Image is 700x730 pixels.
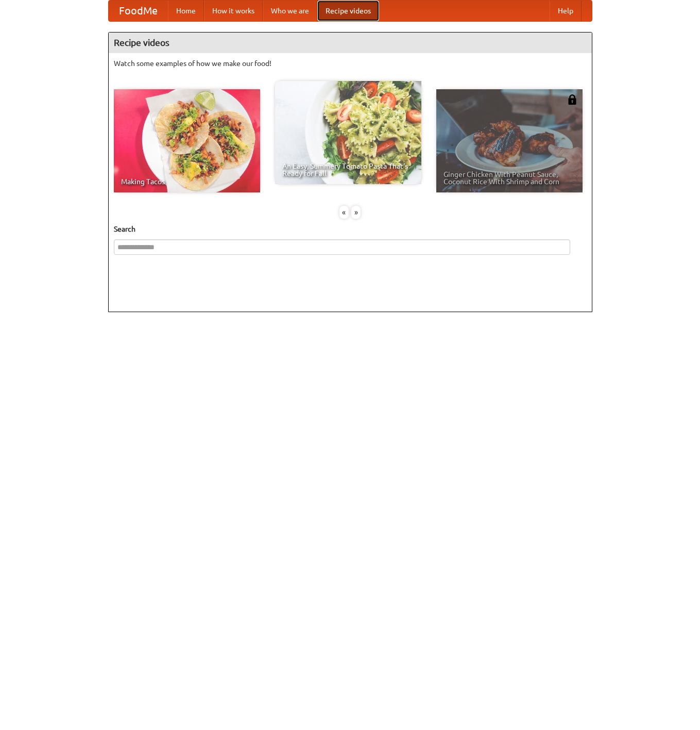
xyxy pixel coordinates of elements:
div: » [351,206,361,219]
h4: Recipe videos [109,33,592,53]
a: FoodMe [109,1,168,21]
a: Recipe videos [317,1,379,21]
p: Watch some examples of how we make our food! [114,58,587,69]
span: Making Tacos [121,178,253,185]
a: An Easy, Summery Tomato Pasta That's Ready for Fall [275,81,421,184]
span: An Easy, Summery Tomato Pasta That's Ready for Fall [282,163,414,177]
a: Who we are [263,1,317,21]
a: Help [550,1,582,21]
a: Making Tacos [114,89,260,192]
img: 483408.png [567,94,577,105]
div: « [339,206,349,219]
h5: Search [114,224,587,234]
a: How it works [204,1,263,21]
a: Home [168,1,204,21]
